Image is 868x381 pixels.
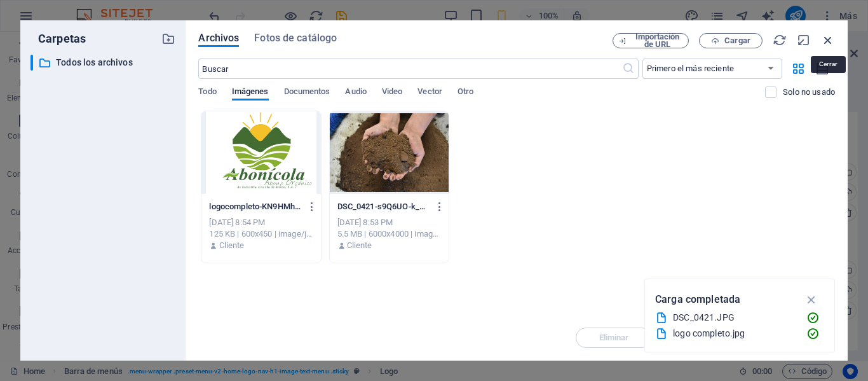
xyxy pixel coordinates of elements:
[797,33,811,47] i: Minimizar
[209,201,301,212] p: logocompleto-KN9HMhSDISvW_5gZADQyqw.jpg
[254,31,337,46] span: Fotos de catálogo
[458,84,473,102] span: Otro
[655,291,740,308] p: Carga completada
[198,84,216,102] span: Todo
[417,84,442,102] span: Vector
[724,37,750,45] span: Cargar
[337,201,430,212] p: DSC_0421-s9Q6UO-k_R7La_4krJw0nQ.JPG
[56,55,153,70] p: Todos los archivos
[783,87,835,98] p: Solo muestra los archivos que no están usándose en el sitio web. Los archivos añadidos durante es...
[31,55,33,71] div: ​
[345,84,366,102] span: Audio
[613,33,689,48] button: Importación de URL
[232,84,269,102] span: Imágenes
[347,240,372,251] p: Cliente
[673,310,796,325] div: DSC_0421.JPG
[382,84,402,102] span: Video
[337,217,441,228] div: [DATE] 8:53 PM
[773,33,787,47] i: Volver a cargar
[198,59,621,79] input: Buscar
[209,228,313,240] div: 125 KB | 600x450 | image/jpeg
[284,84,330,102] span: Documentos
[337,228,441,240] div: 5.5 MB | 6000x4000 | image/jpeg
[673,326,796,341] div: logo completo.jpg
[699,33,763,48] button: Cargar
[209,217,313,228] div: [DATE] 8:54 PM
[632,33,683,48] span: Importación de URL
[161,32,175,46] i: Crear carpeta
[198,31,239,46] span: Archivos
[219,240,245,251] p: Cliente
[31,31,86,47] p: Carpetas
